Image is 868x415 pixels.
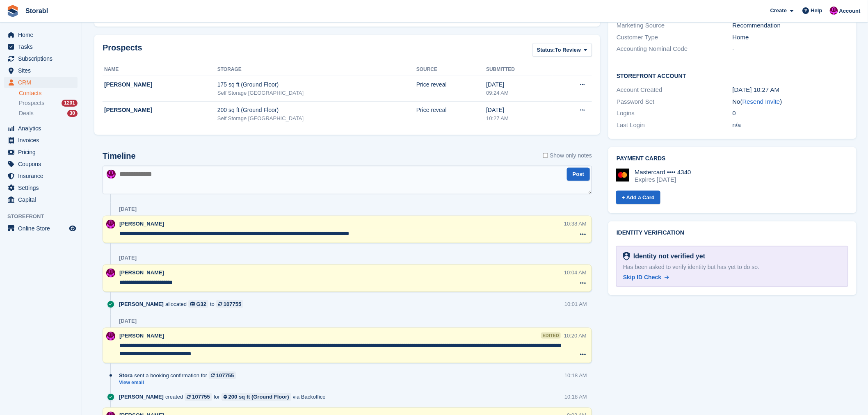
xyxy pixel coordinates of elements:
[68,223,78,233] a: Preview store
[18,194,67,205] span: Capital
[185,393,212,401] a: 107755
[564,372,587,379] div: 10:18 AM
[4,123,78,134] a: menu
[217,106,416,114] div: 200 sq ft (Ground Floor)
[22,4,51,18] a: Storabl
[623,274,661,280] span: Skip ID Check
[119,206,137,212] div: [DATE]
[107,170,116,179] img: Helen Morton
[103,151,136,161] h2: Timeline
[18,182,67,194] span: Settings
[617,155,848,162] h2: Payment cards
[19,89,78,97] a: Contacts
[555,46,581,54] span: To Review
[18,77,67,88] span: CRM
[18,123,67,134] span: Analytics
[733,109,849,118] div: 0
[4,194,78,205] a: menu
[617,121,733,130] div: Last Login
[18,158,67,170] span: Coupons
[416,63,486,76] th: Source
[119,269,164,276] span: [PERSON_NAME]
[4,135,78,146] a: menu
[67,110,78,117] div: 30
[4,170,78,182] a: menu
[537,46,555,54] span: Status:
[616,169,629,182] img: Mastercard Logo
[617,230,848,236] h2: Identity verification
[617,71,848,80] h2: Storefront Account
[416,80,486,89] div: Price reveal
[19,109,34,117] span: Deals
[733,21,849,30] div: Recommendation
[228,393,289,401] div: 200 sq ft (Ground Floor)
[119,372,240,379] div: sent a booking confirmation for
[635,176,691,183] div: Expires [DATE]
[62,100,78,107] div: 1201
[486,106,552,114] div: [DATE]
[104,106,217,114] div: [PERSON_NAME]
[616,191,660,204] a: + Add a Card
[106,220,115,229] img: Helen Morton
[830,7,838,15] img: Helen Morton
[4,158,78,170] a: menu
[103,63,217,76] th: Name
[564,220,587,228] div: 10:38 AM
[106,332,115,341] img: Helen Morton
[742,98,780,105] a: Resend Invite
[7,5,19,17] img: stora-icon-8386f47178a22dfd0bd8f6a31ec36ba5ce8667c1dd55bd0f319d3a0aa187defe.svg
[635,169,691,176] div: Mastercard •••• 4340
[543,151,592,160] label: Show only notes
[216,300,243,308] a: 107755
[486,114,552,123] div: 10:27 AM
[564,332,587,340] div: 10:20 AM
[192,393,210,401] div: 107755
[18,170,67,182] span: Insurance
[217,89,416,97] div: Self Storage [GEOGRAPHIC_DATA]
[811,7,822,15] span: Help
[617,109,733,118] div: Logins
[623,273,669,282] a: Skip ID Check
[617,44,733,54] div: Accounting Nominal Code
[486,89,552,97] div: 09:24 AM
[119,318,137,324] div: [DATE]
[4,182,78,194] a: menu
[630,251,705,261] div: Identity not verified yet
[119,372,132,379] span: Stora
[103,43,142,58] h2: Prospects
[119,333,164,339] span: [PERSON_NAME]
[617,33,733,42] div: Customer Type
[617,85,733,95] div: Account Created
[567,168,590,181] button: Post
[770,7,787,15] span: Create
[19,99,44,107] span: Prospects
[4,53,78,64] a: menu
[106,269,115,278] img: Helen Morton
[18,135,67,146] span: Invoices
[119,300,164,308] span: [PERSON_NAME]
[18,223,67,234] span: Online Store
[740,98,782,105] span: ( )
[119,393,164,401] span: [PERSON_NAME]
[217,63,416,76] th: Storage
[733,44,849,54] div: -
[733,85,849,95] div: [DATE] 10:27 AM
[541,333,561,339] div: edited
[18,65,67,76] span: Sites
[486,63,552,76] th: Submitted
[19,109,78,118] a: Deals 30
[4,41,78,52] a: menu
[216,372,234,379] div: 107755
[119,300,247,308] div: allocated to
[532,43,592,57] button: Status: To Review
[19,99,78,107] a: Prospects 1201
[733,97,849,107] div: No
[119,380,240,387] a: View email
[224,300,241,308] div: 107755
[4,146,78,158] a: menu
[196,300,207,308] div: G32
[188,300,208,308] a: G32
[486,80,552,89] div: [DATE]
[18,41,67,52] span: Tasks
[217,114,416,123] div: Self Storage [GEOGRAPHIC_DATA]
